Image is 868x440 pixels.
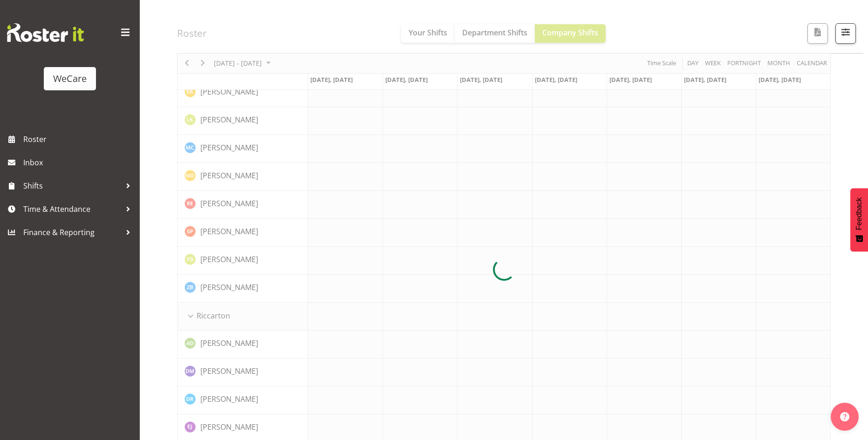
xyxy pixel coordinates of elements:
[23,202,121,216] span: Time & Attendance
[835,23,856,44] button: Filter Shifts
[23,132,135,146] span: Roster
[23,225,121,239] span: Finance & Reporting
[7,23,84,42] img: Rosterit website logo
[23,179,121,193] span: Shifts
[850,188,868,251] button: Feedback - Show survey
[840,412,849,421] img: help-xxl-2.png
[53,72,87,86] div: WeCare
[23,156,135,169] span: Inbox
[855,197,863,230] span: Feedback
